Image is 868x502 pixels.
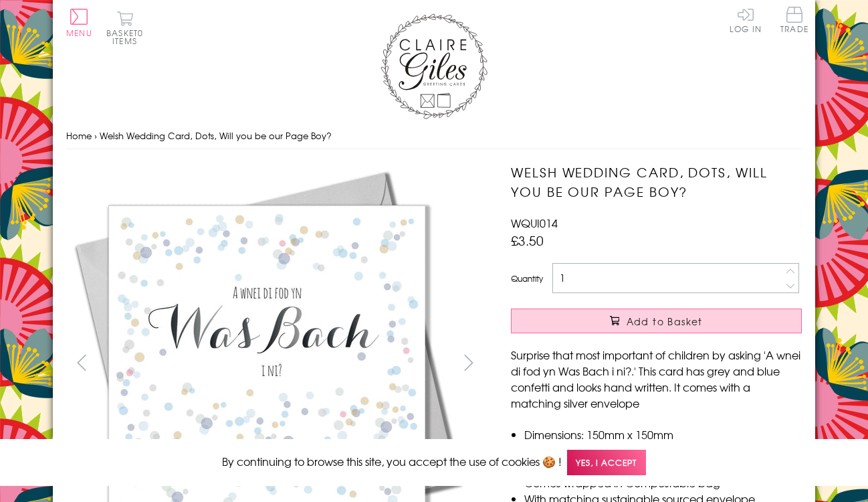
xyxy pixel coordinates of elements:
button: next [454,347,484,378]
span: Add to Basket [627,315,703,328]
p: Surprise that most important of children by asking 'A wnei di fod yn Was Bach i ni?.' This card h... [511,347,802,411]
label: Quantity [511,272,543,284]
a: Trade [780,7,808,35]
button: prev [66,347,96,378]
span: WQUI014 [511,215,558,231]
a: Log In [730,7,762,33]
a: Home [66,129,92,142]
span: Yes, I accept [567,450,646,476]
button: Menu [66,9,92,37]
span: £3.50 [511,231,544,250]
span: Welsh Wedding Card, Dots, Will you be our Page Boy? [100,129,332,142]
span: Menu [66,27,92,39]
li: Dimensions: 150mm x 150mm [524,426,802,442]
span: 0 items [112,27,143,47]
button: Basket0 items [106,11,143,45]
button: Add to Basket [511,309,802,333]
img: Claire Giles Greetings Cards [381,13,487,119]
span: Trade [780,7,808,33]
span: › [94,129,97,142]
h1: Welsh Wedding Card, Dots, Will you be our Page Boy? [511,163,802,201]
nav: breadcrumbs [66,122,802,150]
